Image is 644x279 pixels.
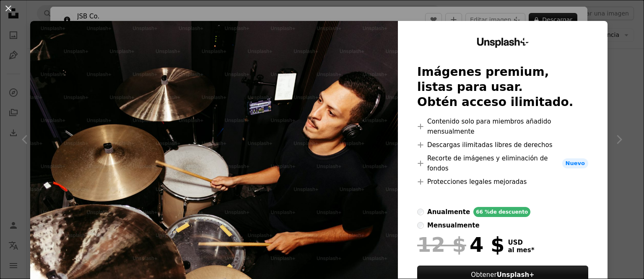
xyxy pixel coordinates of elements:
div: 66 % de descuento [473,207,530,217]
span: 12 $ [417,234,466,256]
input: anualmente66 %de descuento [417,209,424,215]
strong: Unsplash+ [497,271,535,279]
span: al mes * [508,246,535,254]
li: Contenido solo para miembros añadido mensualmente [417,116,588,137]
h2: Imágenes premium, listas para usar. Obtén acceso ilimitado. [417,65,588,110]
div: 4 $ [417,234,504,256]
li: Recorte de imágenes y eliminación de fondos [417,153,588,173]
div: mensualmente [427,220,479,230]
span: Nuevo [562,158,588,168]
input: mensualmente [417,222,424,229]
span: USD [508,239,535,246]
li: Protecciones legales mejoradas [417,177,588,187]
li: Descargas ilimitadas libres de derechos [417,140,588,150]
div: anualmente [427,207,470,217]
